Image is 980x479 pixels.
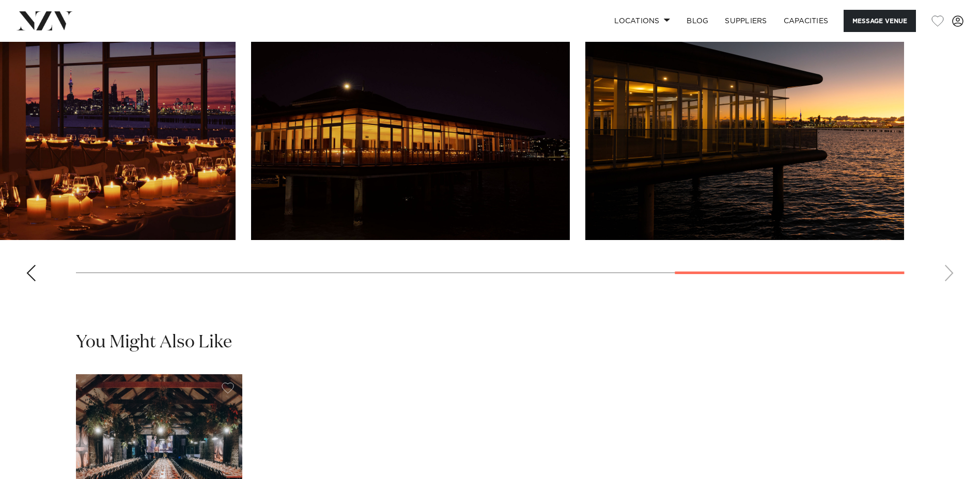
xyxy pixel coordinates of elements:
h2: You Might Also Like [76,331,232,354]
button: Message Venue [844,10,916,32]
a: Capacities [775,10,837,32]
a: Locations [606,10,678,32]
swiper-slide: 8 / 9 [251,6,570,240]
swiper-slide: 9 / 9 [585,6,904,240]
a: BLOG [678,10,717,32]
a: SUPPLIERS [717,10,775,32]
img: nzv-logo.png [17,11,73,30]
